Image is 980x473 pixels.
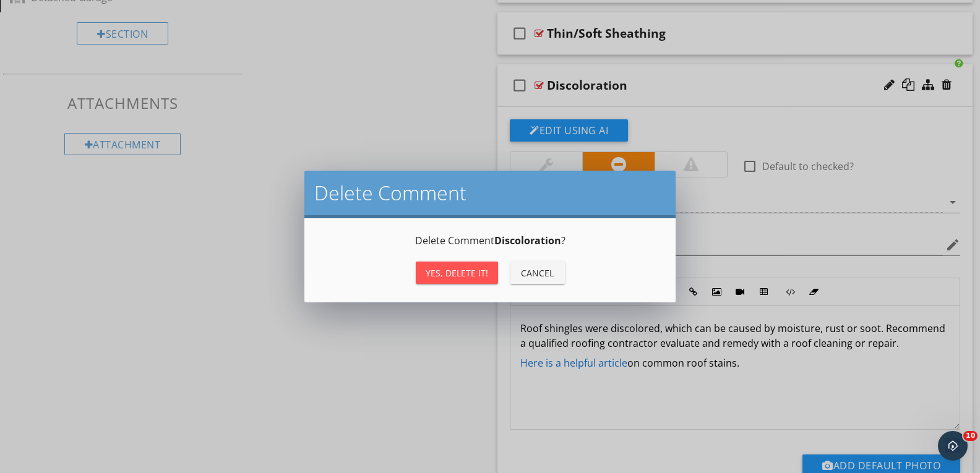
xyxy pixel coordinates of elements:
[426,266,488,279] div: Yes, Delete it!
[938,431,968,461] iframe: Intercom live chat
[494,234,561,247] strong: Discoloration
[319,233,661,248] p: Delete Comment ?
[510,262,565,284] button: Cancel
[416,262,498,284] button: Yes, Delete it!
[314,181,666,205] h2: Delete Comment
[520,266,555,279] div: Cancel
[963,431,978,441] span: 10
